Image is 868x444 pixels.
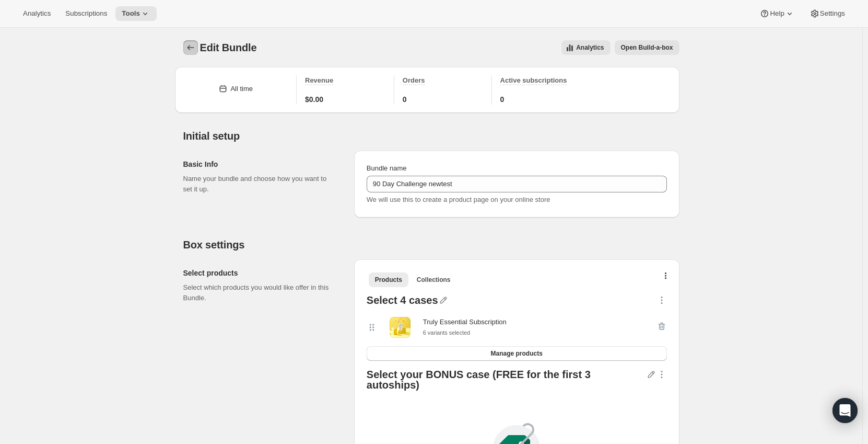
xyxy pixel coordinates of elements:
button: Bundles [183,40,198,55]
span: Manage products [490,349,542,358]
span: Open Build-a-box [621,43,673,52]
span: Subscriptions [65,9,107,18]
small: 6 variants selected [423,329,470,336]
img: Truly Essential Subscription [390,317,410,338]
button: View links to open the build-a-box on the online store [615,40,679,55]
h2: Initial setup [183,130,679,142]
span: Orders [403,76,425,84]
button: Help [753,6,801,21]
span: 0 [500,94,505,105]
span: Revenue [305,76,333,84]
div: Open Intercom Messenger [832,398,858,423]
p: Select which products you would like offer in this Bundle. [183,282,337,303]
button: Tools [115,6,157,21]
span: Edit Bundle [200,42,257,53]
span: We will use this to create a product page on your online store [367,196,550,203]
div: Select 4 cases [367,295,438,309]
button: View all analytics related to this specific bundles, within certain timeframes [561,40,610,55]
div: Truly Essential Subscription [423,317,507,327]
div: All time [230,84,253,94]
span: $0.00 [305,94,323,105]
h2: Basic Info [183,159,337,169]
span: 0 [403,94,407,105]
span: Tools [122,9,140,18]
span: Collections [417,276,451,284]
span: Products [375,276,402,284]
p: Name your bundle and choose how you want to set it up. [183,174,337,195]
span: Analytics [23,9,51,18]
span: Bundle name [367,164,407,172]
div: Select your BONUS case (FREE for the first 3 autoships) [367,369,646,390]
span: Active subscriptions [500,76,567,84]
span: Help [770,9,784,18]
h2: Select products [183,268,337,278]
span: Analytics [576,43,604,52]
span: Settings [820,9,845,18]
button: Settings [803,6,851,21]
h2: Box settings [183,238,679,251]
button: Subscriptions [59,6,113,21]
button: Manage products [367,346,667,361]
button: Analytics [17,6,57,21]
input: ie. Smoothie box [367,176,667,192]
